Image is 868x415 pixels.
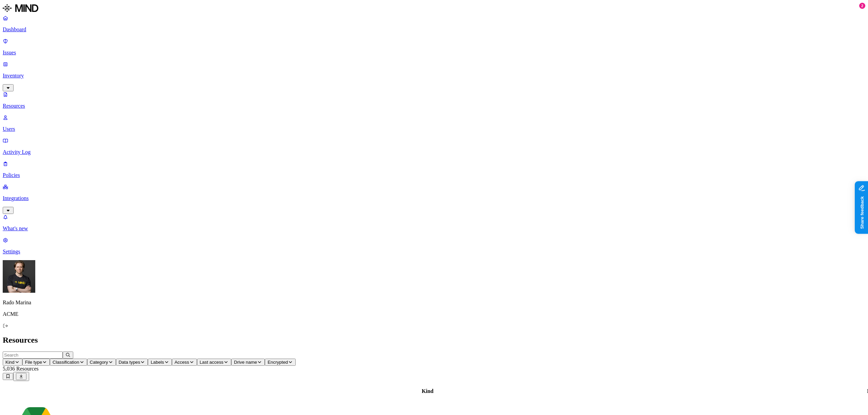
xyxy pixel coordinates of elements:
input: Search [3,351,63,359]
a: Resources [3,91,865,109]
a: Settings [3,237,865,255]
span: File type [25,360,42,365]
p: Resources [3,103,865,109]
span: Drive name [234,360,257,365]
a: Issues [3,38,865,56]
span: Category [90,360,108,365]
p: Inventory [3,73,865,79]
p: Issues [3,50,865,56]
a: MIND [3,3,865,15]
a: What's new [3,214,865,232]
a: Activity Log [3,138,865,155]
span: Classification [53,360,79,365]
a: Integrations [3,184,865,213]
p: Dashboard [3,26,865,33]
span: Last access [200,360,223,365]
span: Data types [119,360,140,365]
p: Settings [3,249,865,255]
div: Kind [4,388,851,394]
img: MIND [3,3,38,14]
p: Users [3,126,865,132]
a: Users [3,114,865,132]
h2: Resources [3,336,865,345]
p: Activity Log [3,149,865,155]
p: Integrations [3,195,865,201]
span: Kind [5,360,15,365]
a: Dashboard [3,15,865,33]
img: Rado Marina [3,260,35,293]
span: Encrypted [268,360,288,365]
a: Inventory [3,61,865,90]
p: Policies [3,172,865,178]
span: 5,036 Resources [3,366,39,372]
p: What's new [3,225,865,232]
div: 2 [859,3,865,9]
span: Access [175,360,189,365]
p: ACME [3,311,865,317]
a: Policies [3,161,865,178]
span: Labels [151,360,164,365]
